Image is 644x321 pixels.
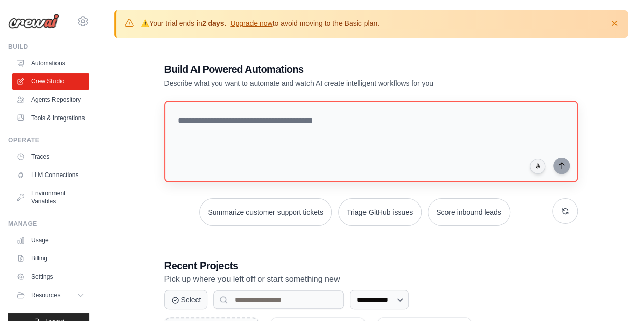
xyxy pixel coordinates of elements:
[12,55,89,71] a: Automations
[8,136,89,144] div: Operate
[12,185,89,210] a: Environment Variables
[428,198,510,226] button: Score inbound leads
[141,19,149,27] strong: ⚠️
[12,232,89,248] a: Usage
[12,149,89,165] a: Traces
[8,220,89,228] div: Manage
[230,19,272,27] a: Upgrade now
[164,273,578,286] p: Pick up where you left off or start something new
[12,73,89,90] a: Crew Studio
[552,198,578,224] button: Get new suggestions
[338,198,422,226] button: Triage GitHub issues
[164,258,578,273] h3: Recent Projects
[12,92,89,108] a: Agents Repository
[8,14,59,29] img: Logo
[31,291,60,299] span: Resources
[12,269,89,285] a: Settings
[530,159,545,174] button: Click to speak your automation idea
[164,290,208,309] button: Select
[8,43,89,51] div: Build
[12,110,89,126] a: Tools & Integrations
[12,250,89,267] a: Billing
[12,167,89,183] a: LLM Connections
[12,287,89,303] button: Resources
[202,19,225,27] strong: 2 days
[164,62,507,76] h1: Build AI Powered Automations
[164,78,507,89] p: Describe what you want to automate and watch AI create intelligent workflows for you
[199,198,331,226] button: Summarize customer support tickets
[141,18,379,28] p: Your trial ends in . to avoid moving to the Basic plan.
